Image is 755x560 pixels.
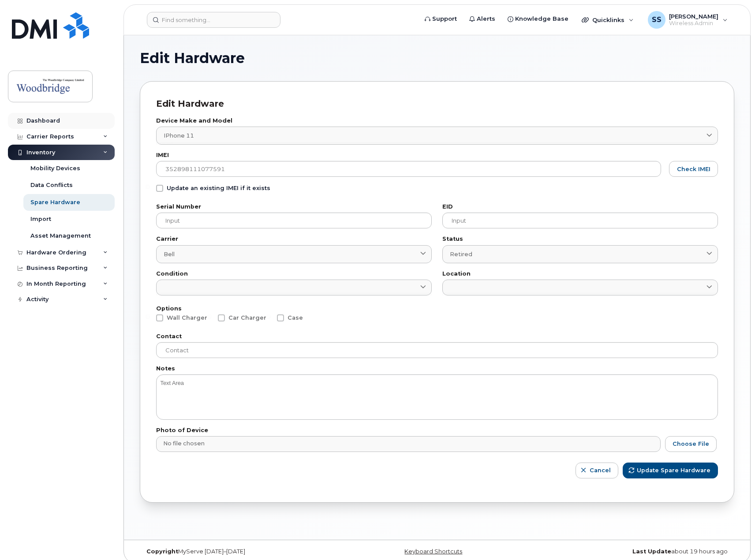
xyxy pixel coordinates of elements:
label: Photo of Device [156,428,718,433]
a: Retired [442,245,718,263]
label: Carrier [156,236,432,242]
span: Update Spare Hardware [637,466,710,474]
strong: Last Update [632,548,671,555]
input: Input [156,213,432,228]
input: Wall Charger [146,314,150,319]
div: MyServe [DATE]–[DATE] [140,548,338,555]
label: Device Make and Model [156,118,718,124]
label: Contact [156,334,718,340]
input: Case [266,314,271,319]
span: Cancel [590,466,611,474]
button: Check IMEI [669,161,718,177]
label: Notes [156,366,718,372]
a: Bell [156,245,432,263]
span: Check IMEI [677,165,710,173]
a: iPhone 11 [156,127,718,145]
span: Retired [450,250,472,258]
span: Bell [164,250,175,258]
div: Edit Hardware [156,97,718,110]
input: Update an existing IMEI if it exists [146,185,150,189]
div: about 19 hours ago [536,548,734,555]
label: Location [442,271,718,277]
span: Edit Hardware [140,52,245,65]
a: Keyboard Shortcuts [404,548,462,555]
input: Input [442,213,718,228]
label: Condition [156,271,432,277]
label: IMEI [156,153,718,158]
label: Options [156,306,718,312]
span: Update an existing IMEI if it exists [167,185,270,191]
span: Wall Charger [167,314,207,321]
button: Cancel [576,463,618,478]
input: Contact [156,342,718,358]
label: EID [442,204,718,210]
span: iPhone 11 [164,131,194,140]
button: Update Spare Hardware [623,463,718,478]
label: Serial Number [156,204,432,210]
input: No File Chosen [156,436,718,456]
span: Case [288,314,303,321]
label: Status [442,236,718,242]
input: Car Charger [207,314,212,319]
span: Car Charger [228,314,266,321]
strong: Copyright [146,548,178,555]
